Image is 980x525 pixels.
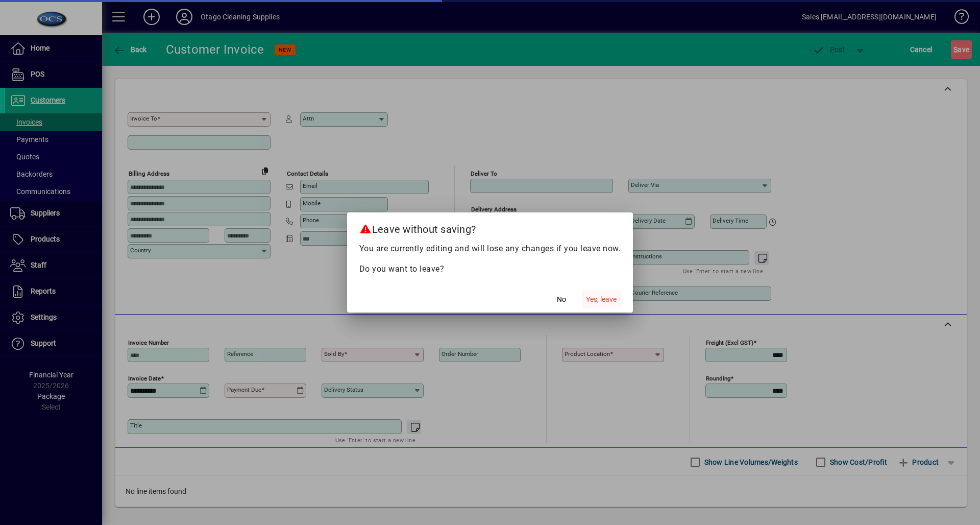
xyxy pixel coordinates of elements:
[347,212,633,242] h2: Leave without saving?
[582,290,621,308] button: Yes, leave
[586,294,617,305] span: Yes, leave
[359,263,621,275] p: Do you want to leave?
[545,290,578,308] button: No
[557,294,566,305] span: No
[359,243,621,255] p: You are currently editing and will lose any changes if you leave now.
